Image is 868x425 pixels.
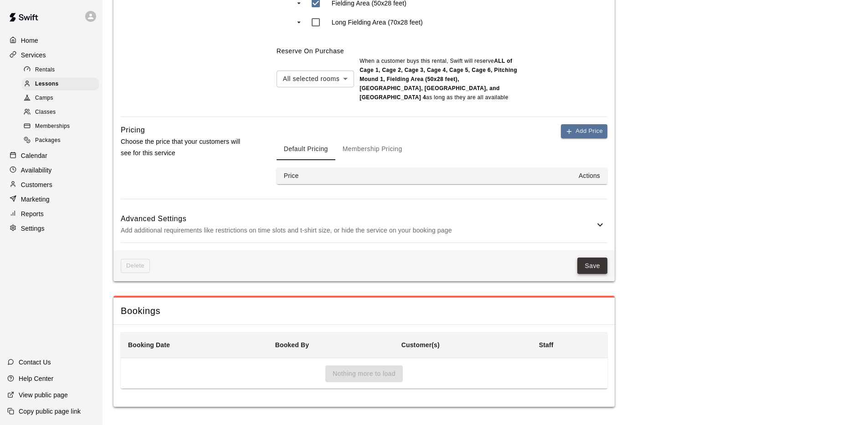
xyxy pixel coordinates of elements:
[22,120,99,133] div: Memberships
[35,136,61,145] span: Packages
[7,178,95,192] a: Customers
[121,305,607,317] span: Bookings
[121,124,145,136] h6: Pricing
[21,180,52,189] p: Customers
[7,207,95,221] a: Reports
[21,166,52,175] p: Availability
[7,222,95,235] a: Settings
[121,225,595,236] p: Add additional requirements like restrictions on time slots and t-shirt size, or hide the service...
[19,358,51,367] p: Contact Us
[121,259,150,273] span: This lesson can't be deleted because its tied to: credits,
[121,213,595,225] h6: Advanced Settings
[7,163,95,177] a: Availability
[19,407,81,416] p: Copy public page link
[35,108,56,117] span: Classes
[121,207,607,243] div: Advanced SettingsAdd additional requirements like restrictions on time slots and t-shirt size, or...
[121,136,247,159] p: Choose the price that your customers will see for this service
[401,341,440,349] b: Customer(s)
[360,58,517,101] b: ALL of Cage 1, Cage 2, Cage 3, Cage 4, Cage 5, Cage 6, Pitching Mound 1, Fielding Area (50x28 fee...
[360,57,519,102] p: When a customer buys this rental , Swift will reserve as long as they are all available
[277,167,368,184] th: Price
[22,63,103,77] a: Rentals
[577,258,607,274] button: Save
[19,374,53,383] p: Help Center
[22,92,99,105] div: Camps
[35,66,55,75] span: Rentals
[21,51,46,60] p: Services
[332,18,423,27] p: Long Fielding Area (70x28 feet)
[128,341,170,349] b: Booking Date
[22,91,103,106] a: Camps
[22,134,99,147] div: Packages
[561,124,607,138] button: Add Price
[21,224,45,233] p: Settings
[539,341,554,349] b: Staff
[21,36,38,45] p: Home
[277,138,335,160] button: Default Pricing
[7,34,95,47] a: Home
[277,47,344,55] label: Reserve On Purchase
[22,134,103,148] a: Packages
[7,149,95,162] a: Calendar
[19,390,68,400] p: View public page
[21,195,50,204] p: Marketing
[35,122,70,131] span: Memberships
[22,106,99,119] div: Classes
[275,341,309,349] b: Booked By
[277,71,354,87] div: All selected rooms
[7,192,95,206] a: Marketing
[335,138,410,160] button: Membership Pricing
[368,167,607,184] th: Actions
[22,77,103,91] a: Lessons
[22,106,103,120] a: Classes
[35,94,53,103] span: Camps
[22,64,99,76] div: Rentals
[21,151,47,160] p: Calendar
[21,209,44,218] p: Reports
[22,78,99,91] div: Lessons
[22,120,103,134] a: Memberships
[7,48,95,62] a: Services
[35,80,59,89] span: Lessons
